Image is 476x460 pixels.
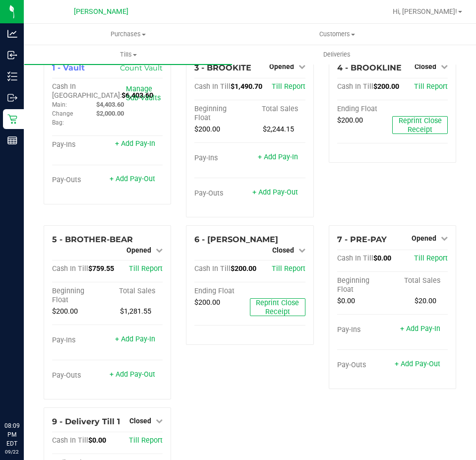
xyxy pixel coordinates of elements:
[414,254,448,263] a: Till Report
[337,63,402,72] span: 4 - BROOKLINE
[121,91,153,100] span: $6,403.60
[392,116,448,134] button: Reprint Close Receipt
[400,325,440,333] a: + Add Pay-In
[7,135,17,145] inline-svg: Reports
[194,264,231,273] span: Cash In Till
[194,235,278,244] span: 6 - [PERSON_NAME]
[52,176,108,185] div: Pay-Outs
[272,246,294,254] span: Closed
[52,140,108,149] div: Pay-Ins
[52,307,78,316] span: $200.00
[52,371,108,380] div: Pay-Outs
[252,188,298,197] a: + Add Pay-Out
[233,44,441,65] a: Deliveries
[108,287,163,296] div: Total Sales
[96,110,124,117] span: $2,000.00
[194,125,220,133] span: $200.00
[373,254,391,263] span: $0.00
[393,7,457,15] span: Hi, [PERSON_NAME]!
[110,175,155,183] a: + Add Pay-Out
[126,85,161,102] a: Manage Sub-Vaults
[337,235,387,244] span: 7 - PRE-PAY
[110,370,155,379] a: + Add Pay-Out
[337,116,363,125] span: $200.00
[395,360,440,368] a: + Add Pay-Out
[4,448,19,456] p: 09/22
[52,436,88,445] span: Cash In Till
[415,63,436,70] span: Closed
[272,264,305,273] a: Till Report
[52,101,67,108] span: Main:
[7,114,17,124] inline-svg: Retail
[24,30,233,39] span: Purchases
[269,63,294,70] span: Opened
[24,44,233,65] a: Tills
[337,105,393,114] div: Ending Float
[263,125,294,133] span: $2,244.15
[194,298,220,307] span: $200.00
[373,82,399,91] span: $200.00
[52,82,121,100] span: Cash In [GEOGRAPHIC_DATA]:
[194,82,231,91] span: Cash In Till
[52,264,88,273] span: Cash In Till
[258,153,298,161] a: + Add Pay-In
[337,326,393,334] div: Pay-Ins
[96,101,124,108] span: $4,403.60
[194,154,250,163] div: Pay-Ins
[129,264,163,273] a: Till Report
[24,50,232,59] span: Tills
[120,64,163,72] a: Count Vault
[7,93,17,103] inline-svg: Outbound
[337,297,355,305] span: $0.00
[256,299,299,316] span: Reprint Close Receipt
[415,297,436,305] span: $20.00
[115,139,155,148] a: + Add Pay-In
[52,287,108,305] div: Beginning Float
[412,234,436,242] span: Opened
[10,381,40,410] iframe: Resource center
[24,24,233,45] a: Purchases
[194,189,250,198] div: Pay-Outs
[88,436,106,445] span: $0.00
[250,298,305,316] button: Reprint Close Receipt
[52,63,85,72] span: 1 - Vault
[233,30,441,39] span: Customers
[194,63,251,72] span: 3 - BROOKITE
[194,105,250,123] div: Beginning Float
[7,50,17,60] inline-svg: Inbound
[310,50,364,59] span: Deliveries
[115,335,155,343] a: + Add Pay-In
[52,110,73,126] span: Change Bag:
[52,417,120,426] span: 9 - Delivery Till 1
[337,361,393,370] div: Pay-Outs
[126,246,151,254] span: Opened
[194,287,250,296] div: Ending Float
[392,276,448,285] div: Total Sales
[4,421,19,448] p: 08:09 PM EDT
[120,307,151,316] span: $1,281.55
[414,82,448,91] a: Till Report
[129,436,163,445] a: Till Report
[272,82,305,91] a: Till Report
[337,82,373,91] span: Cash In Till
[337,276,393,294] div: Beginning Float
[399,117,442,134] span: Reprint Close Receipt
[52,235,133,244] span: 5 - BROTHER-BEAR
[7,29,17,39] inline-svg: Analytics
[129,417,151,425] span: Closed
[250,105,305,114] div: Total Sales
[88,264,114,273] span: $759.55
[7,71,17,81] inline-svg: Inventory
[231,264,256,273] span: $200.00
[52,336,108,345] div: Pay-Ins
[231,82,262,91] span: $1,490.70
[233,24,441,45] a: Customers
[337,254,373,263] span: Cash In Till
[74,7,128,16] span: [PERSON_NAME]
